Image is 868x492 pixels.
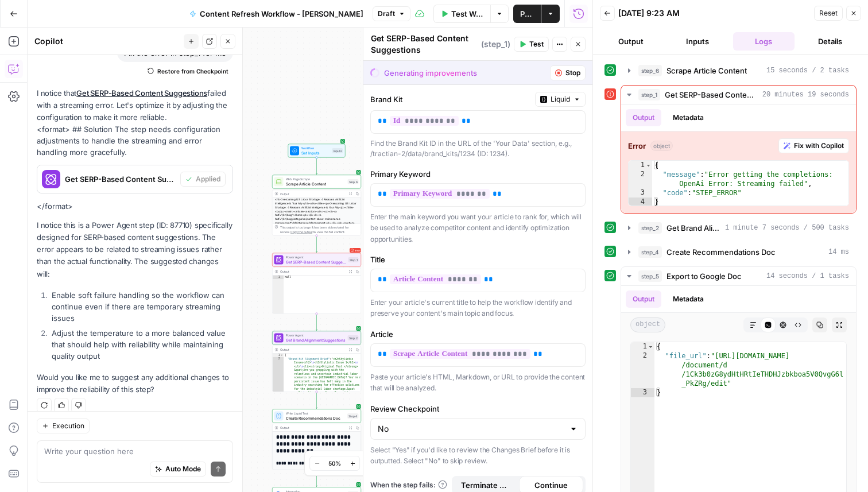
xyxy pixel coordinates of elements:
div: 3 [631,388,654,397]
button: Reset [814,6,843,21]
span: Power Agent [286,333,346,338]
div: WorkflowSet InputsInputs [272,144,361,158]
span: Publish [520,8,534,20]
span: 1 minute 7 seconds / 500 tasks [725,223,849,233]
span: Get SERP-Based Content Suggestions [665,89,758,100]
span: Test Workflow [451,8,483,20]
span: Write Liquid Text [286,411,346,416]
span: step_6 [638,65,662,76]
input: No [378,423,564,435]
button: Execution [37,419,90,433]
li: Enable soft failure handling so the workflow can continue even if there are temporary streaming i... [49,289,233,324]
label: Review Checkpoint [370,403,586,414]
button: Metadata [666,290,711,308]
span: Get SERP-Based Content Suggestions (step_1) [65,173,176,185]
g: Edge from step_4 to step_5 [316,470,317,487]
button: 14 ms [621,243,856,261]
span: Content Refresh Workflow - [PERSON_NAME] [200,8,363,20]
div: Find the Brand Kit ID in the URL of the 'Your Data' section, e.g., /tractian-2/data/brand_kits/12... [370,138,586,159]
div: Generating improvements [384,67,477,79]
div: 1 [273,354,284,358]
span: Toggle code folding, rows 1 through 3 [648,342,654,351]
div: Inputs [332,148,343,153]
span: Get Brand Alignment Suggestions [666,222,720,234]
span: Web Page Scrape [286,177,346,181]
span: Get Brand Alignment Suggestions [286,337,346,343]
button: Liquid [535,92,586,107]
button: 15 seconds / 2 tasks [621,61,856,80]
button: Inputs [666,32,728,51]
li: Adjust the temperature to a more balanced value that should help with reliability while maintaini... [49,327,233,362]
button: 20 minutes 19 seconds [621,86,856,104]
g: Edge from step_2 to step_4 [316,392,317,409]
span: step_4 [638,246,662,258]
div: <format> ## Solution The step needs configuration adjustments to handle the streaming and error h... [37,87,233,396]
div: This output is too large & has been abbreviated for review. to view the full content. [280,225,359,234]
div: Step 2 [348,335,359,340]
span: 50% [328,459,341,468]
button: Logs [733,32,795,51]
div: 1 [273,276,284,280]
span: Draft [378,9,395,19]
strong: Error [628,140,646,152]
div: Power AgentGet Brand Alignment SuggestionsStep 2Output{ "Brand Kit Alignment Brief":"<h2>Stylisti... [272,331,361,392]
p: Enter your article's current title to help the workflow identify and preserve your content's main... [370,297,586,319]
label: Primary Keyword [370,168,586,180]
span: Export to Google Doc [666,270,742,282]
g: Edge from start to step_6 [316,158,317,175]
p: I notice this is a Power Agent step (ID: 87710) specifically designed for SERP-based content sugg... [37,219,233,280]
button: Draft [373,6,410,21]
span: 14 ms [828,247,849,257]
button: Auto Mode [150,462,206,476]
span: 15 seconds / 2 tasks [766,65,849,76]
button: Output [626,109,661,126]
button: Test [514,37,549,52]
button: Fix with Copilot [778,138,849,153]
span: Auto Mode [165,464,201,474]
span: Scrape Article Content [666,65,747,76]
span: Power Agent [286,255,346,259]
span: Execution [52,421,84,431]
button: Stop [550,65,586,80]
button: Restore from Checkpoint [143,64,233,78]
button: Output [626,290,661,308]
g: Edge from step_1 to step_2 [316,314,317,331]
div: 2 [631,351,654,388]
span: ( step_1 ) [481,38,510,50]
span: Reset [819,8,838,18]
label: Brand Kit [370,94,530,105]
button: 1 minute 7 seconds / 500 tasks [621,219,856,237]
span: Terminate Workflow [461,479,512,491]
span: Create Recommendations Doc [286,415,346,421]
label: Title [370,254,586,265]
div: 2 [629,170,652,188]
button: Details [799,32,861,51]
span: object [650,141,673,151]
span: Scrape Article Content [286,181,346,187]
span: 14 seconds / 1 tasks [766,271,849,281]
p: Select "Yes" if you'd like to review the Changes Brief before it is outputted. Select "No" to ski... [370,444,586,467]
div: Web Page ScrapeScrape Article ContentStep 6Output<h1>Overcoming US Labor Shortage: 4 Reasons Arti... [272,175,361,236]
button: 14 seconds / 1 tasks [621,267,856,285]
span: Toggle code folding, rows 1 through 4 [645,161,652,170]
button: Test Workflow [433,5,490,23]
div: 20 minutes 19 seconds [621,104,856,213]
div: Output [280,425,346,430]
span: step_5 [638,270,662,282]
label: Article [370,328,586,340]
span: step_1 [638,89,660,100]
span: Continue [534,479,568,491]
div: Step 1 [348,257,359,262]
textarea: Get SERP-Based Content Suggestions [371,33,478,56]
a: Get SERP-Based Content Suggestions [76,88,207,98]
div: Step 6 [348,179,359,184]
div: 4 [629,197,652,207]
p: I notice that failed with a streaming error. Let's optimize it by adjusting the configuration to ... [37,87,233,123]
p: Enter the main keyword you want your article to rank for, which will be used to analyze competito... [370,211,586,245]
span: step_2 [638,222,662,234]
a: When the step fails: [370,480,447,490]
span: Stop [565,68,580,78]
button: Output [600,32,662,51]
button: Applied [180,172,226,187]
